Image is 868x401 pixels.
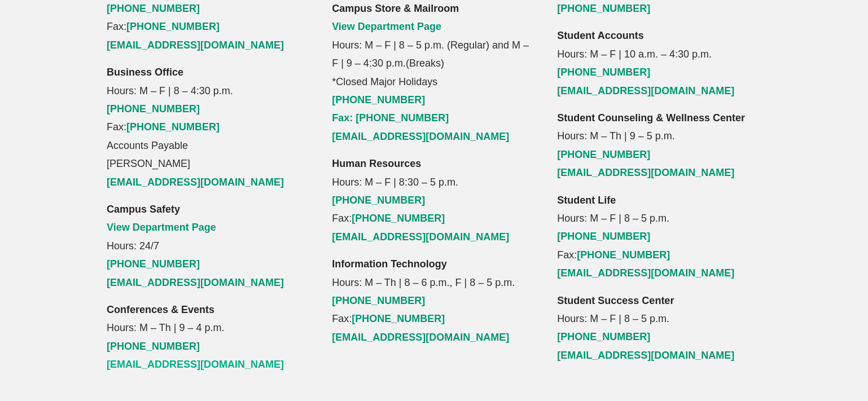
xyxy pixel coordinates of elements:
[107,3,200,14] a: [PHONE_NUMBER]
[557,350,734,361] a: [EMAIL_ADDRESS][DOMAIN_NAME]
[107,277,284,288] a: [EMAIL_ADDRESS][DOMAIN_NAME]
[332,94,425,105] a: [PHONE_NUMBER]
[557,3,650,14] a: [PHONE_NUMBER]
[557,191,761,283] p: Hours: M – F | 8 – 5 p.m. Fax:
[107,200,311,292] p: Hours: 24/7
[332,332,509,343] a: [EMAIL_ADDRESS][DOMAIN_NAME]
[107,258,200,270] a: [PHONE_NUMBER]
[107,341,200,352] a: [PHONE_NUMBER]
[107,301,311,374] p: Hours: M – Th | 9 – 4 p.m.
[332,131,509,142] a: [EMAIL_ADDRESS][DOMAIN_NAME]
[557,30,643,41] strong: Student Accounts
[107,359,284,370] a: [EMAIL_ADDRESS][DOMAIN_NAME]
[352,213,445,224] a: [PHONE_NUMBER]
[107,103,200,114] a: [PHONE_NUMBER]
[126,121,220,133] a: [PHONE_NUMBER]
[332,295,425,306] a: [PHONE_NUMBER]
[332,255,536,346] p: Hours: M – Th | 8 – 6 p.m., F | 8 – 5 p.m. Fax:
[107,67,183,78] strong: Business Office
[557,195,616,206] strong: Student Life
[557,112,745,124] strong: Student Counseling & Wellness Center
[107,177,284,188] a: [EMAIL_ADDRESS][DOMAIN_NAME]
[557,295,674,306] strong: Student Success Center
[107,39,284,51] a: [EMAIL_ADDRESS][DOMAIN_NAME]
[107,63,311,191] p: Hours: M – F | 8 – 4:30 p.m. Fax: Accounts Payable [PERSON_NAME]
[126,21,220,32] a: [PHONE_NUMBER]
[332,21,441,32] a: View Department Page
[557,27,761,100] p: Hours: M – F | 10 a.m. – 4:30 p.m.
[332,195,425,206] a: [PHONE_NUMBER]
[557,85,734,96] a: [EMAIL_ADDRESS][DOMAIN_NAME]
[332,112,449,124] a: Fax: [PHONE_NUMBER]
[332,158,421,169] strong: Human Resources
[557,231,650,242] a: [PHONE_NUMBER]
[332,155,536,246] p: Hours: M – F | 8:30 – 5 p.m. Fax:
[332,231,509,243] a: [EMAIL_ADDRESS][DOMAIN_NAME]
[332,258,447,270] strong: Information Technology
[107,204,180,215] strong: Campus Safety
[577,249,670,261] a: [PHONE_NUMBER]
[557,167,734,178] a: [EMAIL_ADDRESS][DOMAIN_NAME]
[107,222,216,233] a: View Department Page
[557,292,761,365] p: Hours: M – F | 8 – 5 p.m.
[557,109,761,182] p: Hours: M – Th | 9 – 5 p.m.
[332,3,459,14] strong: Campus Store & Mailroom
[352,313,445,324] a: [PHONE_NUMBER]
[557,267,734,279] a: [EMAIL_ADDRESS][DOMAIN_NAME]
[557,149,650,160] a: [PHONE_NUMBER]
[557,331,650,342] a: [PHONE_NUMBER]
[107,304,214,315] strong: Conferences & Events
[557,67,650,78] a: [PHONE_NUMBER]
